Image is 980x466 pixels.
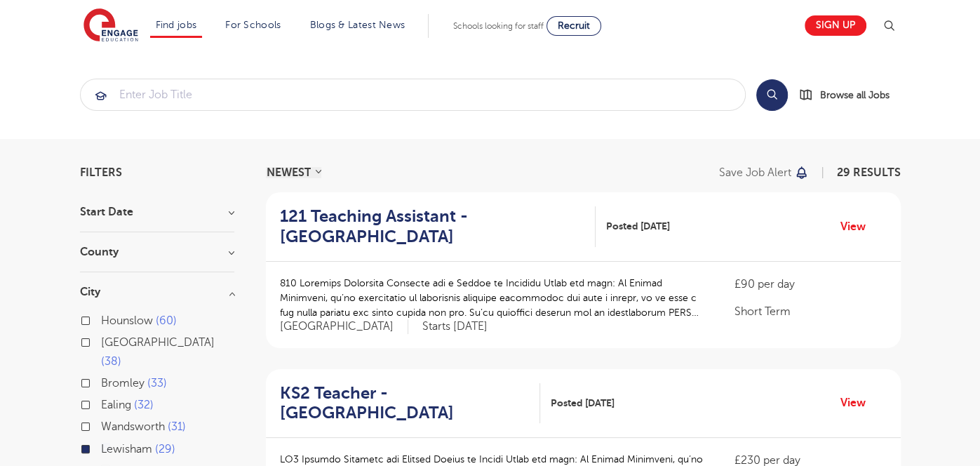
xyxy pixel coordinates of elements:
h3: City [80,286,234,298]
h2: KS2 Teacher - [GEOGRAPHIC_DATA] [280,383,529,424]
span: 29 RESULTS [837,166,901,179]
span: Recruit [558,20,590,31]
p: 810 Loremips Dolorsita Consecte adi e Seddoe te Incididu Utlab etd magn: Al Enimad Minimveni, qu’... [280,276,707,320]
a: 121 Teaching Assistant - [GEOGRAPHIC_DATA] [280,206,596,247]
a: View [840,218,876,236]
span: Lewisham [101,443,152,455]
span: Hounslow [101,314,153,327]
span: 38 [101,355,121,368]
h3: Start Date [80,206,234,218]
a: Sign up [805,15,866,36]
span: 31 [168,420,186,433]
a: KS2 Teacher - [GEOGRAPHIC_DATA] [280,383,540,424]
a: Recruit [546,16,601,36]
span: 29 [155,443,175,455]
p: Short Term [734,303,886,320]
span: Wandsworth [101,420,165,433]
input: Wandsworth 31 [101,420,110,430]
a: Browse all Jobs [799,87,901,103]
span: Posted [DATE] [606,219,670,234]
span: Ealing [101,399,131,411]
input: Lewisham 29 [101,443,110,452]
button: Search [756,79,788,111]
span: Posted [DATE] [551,396,615,411]
span: Schools looking for staff [453,21,544,31]
h3: County [80,246,234,258]
input: Hounslow 60 [101,314,110,324]
span: Filters [80,167,122,178]
input: Ealing 32 [101,399,110,408]
span: 32 [134,399,154,411]
div: Submit [80,79,746,111]
span: [GEOGRAPHIC_DATA] [280,319,408,334]
span: Bromley [101,377,145,390]
h2: 121 Teaching Assistant - [GEOGRAPHIC_DATA] [280,206,585,247]
span: Browse all Jobs [820,87,890,103]
a: Blogs & Latest News [310,20,405,30]
p: Starts [DATE] [422,319,488,334]
a: For Schools [225,20,281,30]
a: Find jobs [156,20,197,30]
a: View [840,394,876,412]
p: Save job alert [719,167,791,178]
button: Save job alert [719,167,810,178]
span: [GEOGRAPHIC_DATA] [101,336,215,349]
img: Engage Education [83,8,138,44]
span: 33 [147,377,167,390]
p: £90 per day [734,276,886,293]
input: Bromley 33 [101,377,110,386]
span: 60 [156,314,177,327]
input: Submit [81,79,745,110]
input: [GEOGRAPHIC_DATA] 38 [101,336,110,345]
